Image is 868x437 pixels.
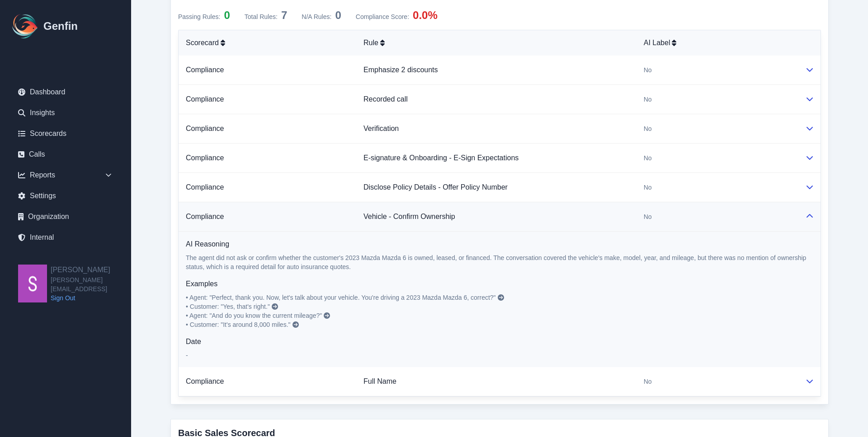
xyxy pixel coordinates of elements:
span: [PERSON_NAME][EMAIL_ADDRESS] [51,275,131,293]
h6: Examples [186,279,813,289]
a: Compliance [186,95,224,103]
a: Compliance [186,125,224,132]
span: Passing Rules: [178,13,220,20]
a: Disclose Policy Details - Offer Policy Number [363,183,508,191]
a: Calls [11,145,120,163]
a: Full Name [363,377,396,385]
span: 0 [224,9,230,21]
a: Scorecards [11,125,120,143]
a: Dashboard [11,83,120,101]
span: No [644,124,652,133]
span: N/A Rules: [302,13,331,20]
h2: [PERSON_NAME] [51,265,131,275]
a: Compliance [186,377,224,385]
a: Recorded call [363,95,408,103]
p: - [186,351,813,360]
a: E-signature & Onboarding - E-Sign Expectations [363,154,519,162]
a: Compliance [186,66,224,74]
span: Compliance Score : [356,13,409,20]
span: Total Rules: [245,13,278,20]
a: Sign Out [51,293,131,302]
a: Verification [363,125,399,132]
span: No [644,212,652,221]
div: Scorecard [186,37,349,48]
h6: Date [186,336,813,347]
a: Insights [11,104,120,122]
a: Compliance [186,213,224,220]
a: Compliance [186,183,224,191]
a: Settings [11,187,120,205]
a: Compliance [186,154,224,162]
p: The agent did not ask or confirm whether the customer's 2023 Mazda Mazda 6 is owned, leased, or f... [186,253,813,271]
span: 0.0% [413,9,438,21]
a: Vehicle - Confirm Ownership [363,213,455,220]
span: • Agent: "Perfect, thank you. Now, let's talk about your vehicle. You're driving a 2023 Mazda Maz... [186,294,496,301]
span: • Customer: "Yes, that's right." [186,303,270,310]
h6: AI Reasoning [186,239,813,250]
div: AI Label [644,37,791,48]
span: No [644,65,652,74]
img: Logo [11,12,40,41]
a: Emphasize 2 discounts [363,66,438,74]
span: • Agent: "And do you know the current mileage?" [186,312,322,319]
a: Organization [11,208,120,226]
span: No [644,95,652,104]
span: 7 [281,9,287,21]
a: Internal [11,228,120,246]
span: 0 [335,9,341,21]
h1: Genfin [43,19,78,33]
span: No [644,153,652,163]
div: Rule [363,37,629,48]
div: Reports [11,166,120,184]
span: No [644,377,652,386]
span: No [644,183,652,192]
span: • Customer: "It's around 8,000 miles." [186,321,291,328]
img: Shane Wey [18,265,47,302]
